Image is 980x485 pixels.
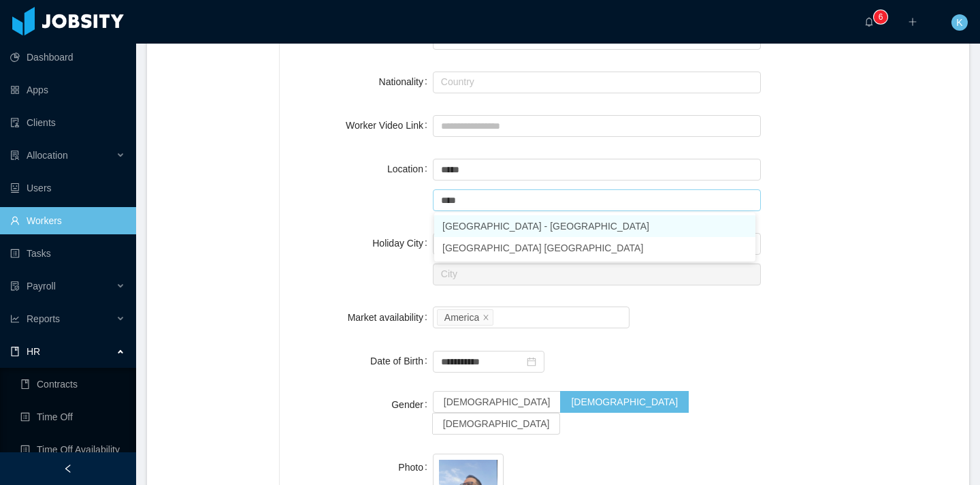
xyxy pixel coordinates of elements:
i: icon: book [10,347,20,356]
a: icon: profileTime Off [20,403,125,431]
label: Location [387,163,433,174]
div: America [444,310,479,325]
input: Worker Video Link [433,115,762,137]
sup: 6 [874,10,887,24]
i: icon: file-protect [10,281,20,291]
a: icon: userWorkers [10,207,125,234]
label: Nationality [379,76,433,87]
span: K [956,14,962,31]
i: icon: plus [908,17,917,27]
li: [GEOGRAPHIC_DATA] - [GEOGRAPHIC_DATA] [434,215,755,237]
li: [GEOGRAPHIC_DATA] [GEOGRAPHIC_DATA] [434,237,755,259]
span: HR [27,346,40,357]
input: Market availability [496,309,504,326]
span: Allocation [27,150,68,161]
label: Holiday City [372,238,433,249]
span: [DEMOGRAPHIC_DATA] [571,396,678,407]
label: Photo [398,462,432,473]
i: icon: bell [864,17,874,27]
span: Payroll [27,281,56,292]
label: Gender [391,399,433,410]
span: [DEMOGRAPHIC_DATA] [443,418,550,429]
i: icon: close [483,313,489,322]
a: icon: pie-chartDashboard [10,44,125,71]
p: 6 [879,10,883,24]
label: Date of Birth [370,356,433,366]
a: icon: appstoreApps [10,76,125,104]
a: icon: robotUsers [10,174,125,202]
a: icon: profileTasks [10,240,125,267]
label: Market availability [348,312,433,323]
span: [DEMOGRAPHIC_DATA] [444,396,551,407]
a: icon: profileTime Off Availability [20,436,125,463]
label: Worker Video Link [346,120,433,131]
i: icon: line-chart [10,314,20,324]
i: icon: solution [10,151,20,160]
a: icon: auditClients [10,109,125,136]
i: icon: calendar [527,357,536,366]
span: Reports [27,313,60,324]
a: icon: bookContracts [20,371,125,398]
